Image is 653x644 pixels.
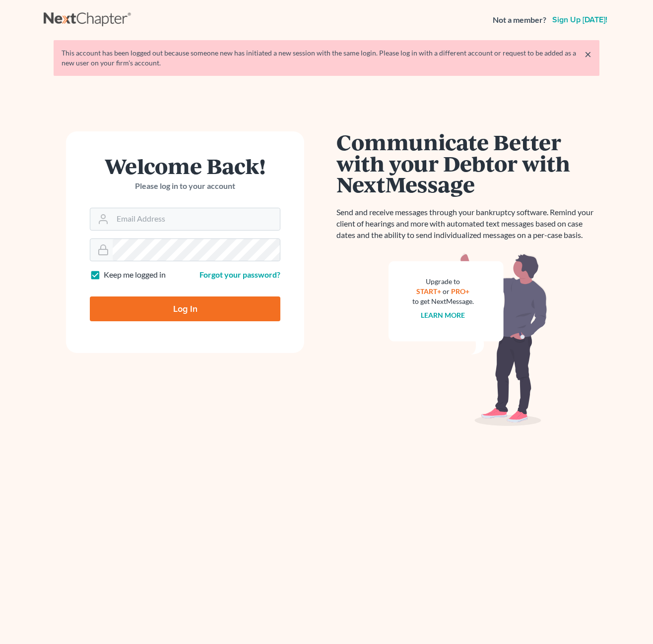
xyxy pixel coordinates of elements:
[104,269,166,281] label: Keep me logged in
[90,296,280,321] input: Log In
[443,287,450,295] span: or
[389,253,547,426] img: nextmessage_bg-59042aed3d76b12b5cd301f8e5b87938c9018125f34e5fa2b7a6b67550977c72.svg
[336,131,599,195] h1: Communicate Better with your Debtor with NextMessage
[421,311,465,319] a: Learn more
[113,208,280,230] input: Email Address
[62,48,591,68] div: This account has been logged out because someone new has initiated a new session with the same lo...
[412,277,474,287] div: Upgrade to
[452,287,470,295] a: PRO+
[412,296,474,306] div: to get NextMessage.
[90,155,280,176] h1: Welcome Back!
[585,48,591,60] a: ×
[90,180,280,192] p: Please log in to your account
[336,207,599,241] p: Send and receive messages through your bankruptcy software. Remind your client of hearings and mo...
[199,270,280,279] a: Forgot your password?
[417,287,442,295] a: START+
[550,16,609,24] a: Sign up [DATE]!
[493,14,546,26] strong: Not a member?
